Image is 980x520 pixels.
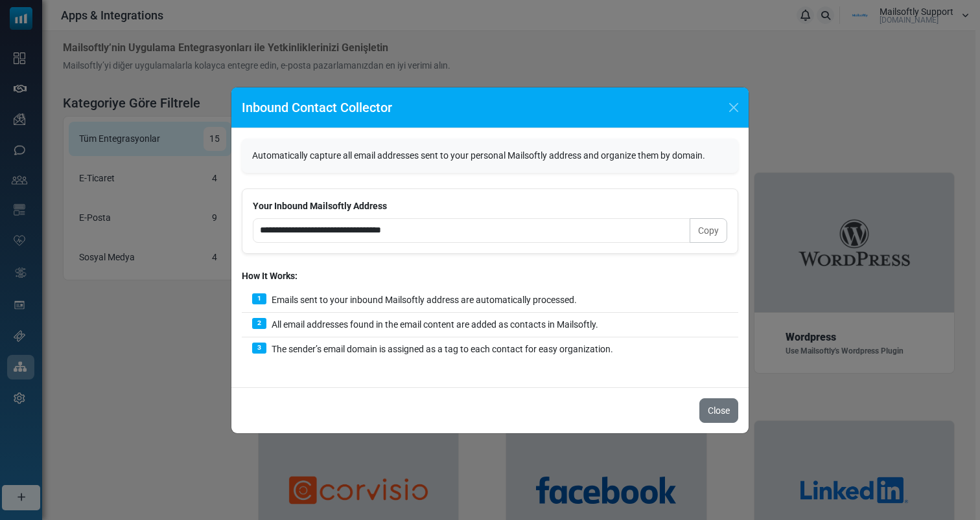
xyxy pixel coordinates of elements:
button: Close [699,398,738,423]
span: 1 [252,293,266,305]
button: Close [724,98,743,117]
p: Automatically capture all email addresses sent to your personal Mailsoftly address and organize t... [252,149,728,163]
label: Your Inbound Mailsoftly Address [253,199,387,213]
div: All email addresses found in the email content are added as contacts in Mailsoftly. [242,313,738,337]
div: The sender’s email domain is assigned as a tag to each contact for easy organization. [242,337,738,361]
span: 3 [252,343,266,354]
button: Copy [690,218,727,243]
label: How It Works: [242,269,297,283]
h5: Inbound Contact Collector [242,98,392,117]
span: 2 [252,318,266,330]
div: Emails sent to your inbound Mailsoftly address are automatically processed. [242,288,738,313]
